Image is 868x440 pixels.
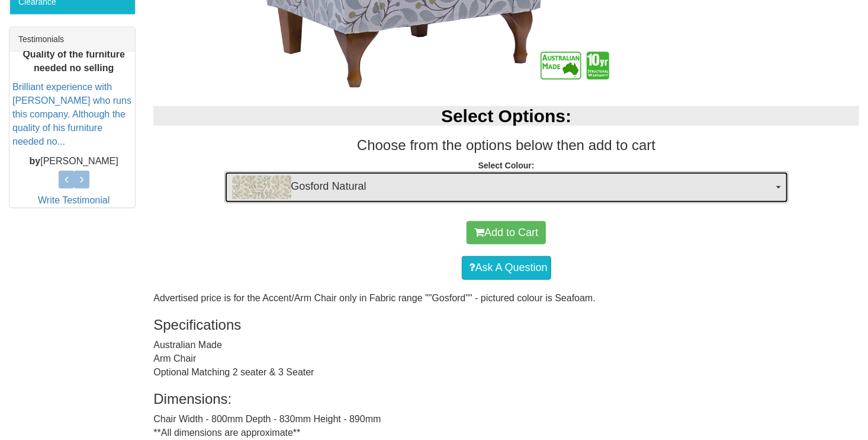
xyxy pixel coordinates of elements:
[9,27,135,52] div: Testimonials
[153,138,859,153] h3: Choose from the options below then add to cart
[441,106,571,126] b: Select Options:
[232,176,773,199] span: Gosford Natural
[462,256,551,280] a: Ask A Question
[38,195,110,205] a: Write Testimonial
[467,221,546,245] button: Add to Cart
[478,161,535,170] strong: Select Colour:
[30,156,41,166] b: by
[153,391,859,407] h3: Dimensions:
[153,317,859,333] h3: Specifications
[12,155,135,168] p: [PERSON_NAME]
[224,171,789,203] button: Gosford NaturalGosford Natural
[232,176,291,199] img: Gosford Natural
[12,82,131,146] a: Brilliant experience with [PERSON_NAME] who runs this company. Although the quality of his furnit...
[22,49,124,73] b: Quality of the furniture needed no selling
